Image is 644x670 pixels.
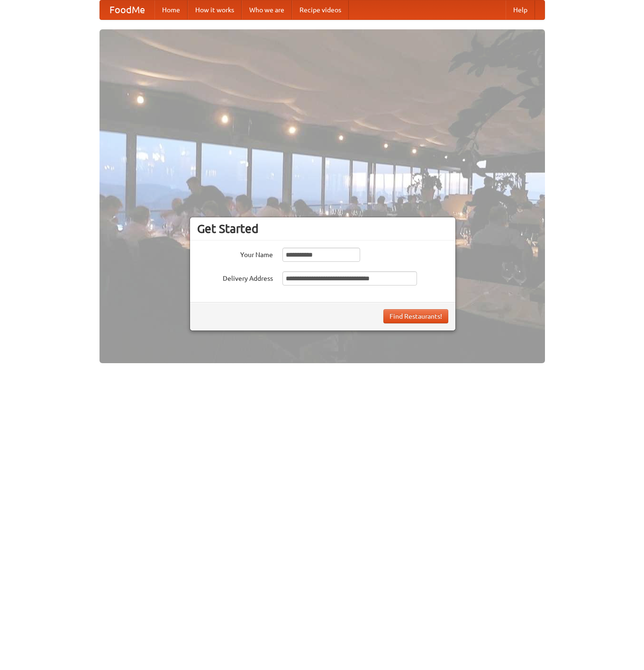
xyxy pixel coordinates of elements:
a: Home [154,0,188,19]
button: Find Restaurants! [383,309,448,323]
a: Recipe videos [292,0,349,19]
a: Who we are [242,0,292,19]
a: Help [506,0,535,19]
h3: Get Started [197,222,448,236]
a: FoodMe [100,0,154,19]
a: How it works [188,0,242,19]
label: Delivery Address [197,271,273,283]
label: Your Name [197,248,273,259]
